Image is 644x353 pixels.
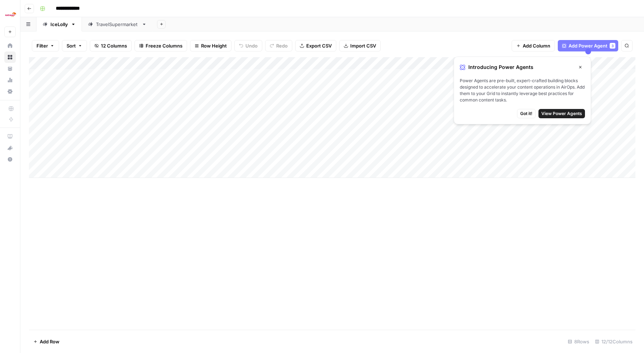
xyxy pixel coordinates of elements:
[541,110,582,117] span: View Power Agents
[90,40,132,51] button: 12 Columns
[295,40,336,51] button: Export CSV
[245,42,258,49] span: Undo
[4,74,16,86] a: Usage
[520,110,532,117] span: Got it!
[50,21,68,28] div: IceLolly
[36,17,82,31] a: IceLolly
[4,131,16,142] a: AirOps Academy
[265,40,292,51] button: Redo
[569,42,608,49] span: Add Power Agent
[611,43,614,49] span: 3
[32,40,59,51] button: Filter
[517,109,536,118] button: Got it!
[234,40,262,51] button: Undo
[101,42,127,49] span: 12 Columns
[67,42,76,49] span: Sort
[4,154,16,165] button: Help + Support
[350,42,376,49] span: Import CSV
[339,40,381,51] button: Import CSV
[4,40,16,51] a: Home
[523,42,550,49] span: Add Column
[82,17,153,31] a: TravelSupermarket
[135,40,187,51] button: Freeze Columns
[460,63,585,72] div: Introducing Power Agents
[610,43,615,49] div: 3
[538,109,585,118] button: View Power Agents
[4,51,16,63] a: Browse
[5,143,15,153] div: What's new?
[4,86,16,97] a: Settings
[512,40,555,51] button: Add Column
[558,40,618,51] button: Add Power Agent3
[306,42,332,49] span: Export CSV
[36,42,48,49] span: Filter
[62,40,87,51] button: Sort
[592,336,635,347] div: 12/12 Columns
[276,42,288,49] span: Redo
[565,336,592,347] div: 8 Rows
[96,21,139,28] div: TravelSupermarket
[4,142,16,154] button: What's new?
[190,40,231,51] button: Row Height
[4,6,16,24] button: Workspace: Ice Travel Group
[201,42,227,49] span: Row Height
[29,336,64,347] button: Add Row
[460,78,585,103] span: Power Agents are pre-built, expert-crafted building blocks designed to accelerate your content op...
[4,8,17,21] img: Ice Travel Group Logo
[4,63,16,74] a: Your Data
[40,338,59,345] span: Add Row
[146,42,182,49] span: Freeze Columns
